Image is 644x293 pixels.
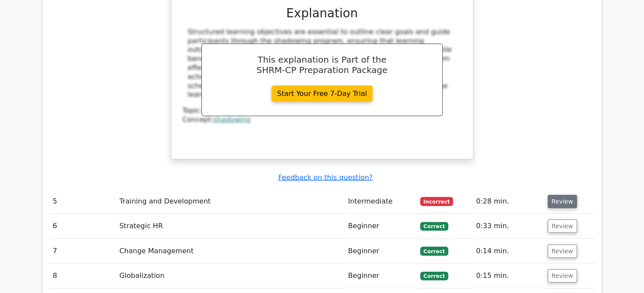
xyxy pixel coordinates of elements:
div: Structured learning objectives are essential to outline clear goals and guide participants throug... [188,28,456,99]
div: Concept: [182,115,462,124]
td: 0:15 min. [472,264,544,288]
td: 0:14 min. [472,239,544,264]
a: shadowing [214,115,251,124]
td: Change Management [116,239,344,264]
button: Review [548,220,577,233]
div: Topic: [182,106,462,115]
button: Review [548,195,577,208]
td: 5 [49,189,116,214]
td: 8 [49,264,116,288]
td: 7 [49,239,116,264]
h3: Explanation [188,6,456,21]
td: 0:28 min. [472,189,544,214]
td: 6 [49,214,116,239]
a: Feedback on this question? [278,173,373,182]
button: Review [548,245,577,258]
td: Globalization [116,264,344,288]
span: Correct [420,222,448,231]
span: Correct [420,272,448,280]
td: Strategic HR [116,214,344,239]
a: Start Your Free 7-Day Trial [271,86,373,102]
td: Beginner [344,239,417,264]
td: Beginner [344,214,417,239]
td: Beginner [344,264,417,288]
td: Training and Development [116,189,344,214]
td: 0:33 min. [472,214,544,239]
span: Incorrect [420,197,453,206]
td: Intermediate [344,189,417,214]
button: Review [548,269,577,283]
span: Correct [420,247,448,255]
